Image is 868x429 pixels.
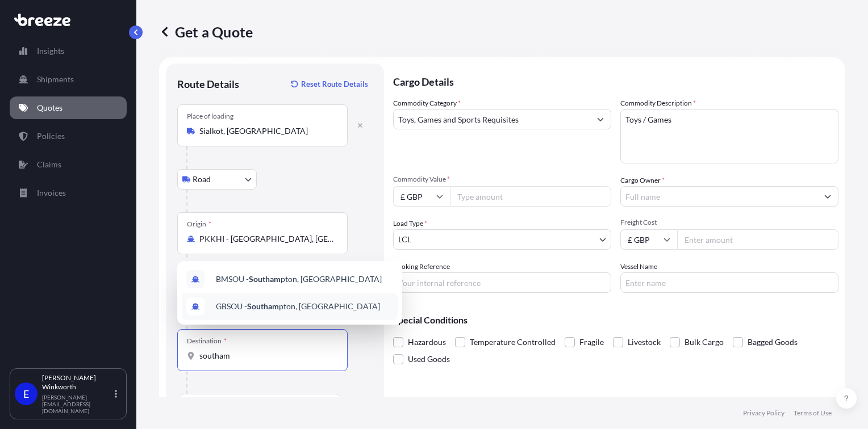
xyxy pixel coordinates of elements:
span: GBSOU - pton, [GEOGRAPHIC_DATA] [216,301,380,312]
b: Southam [247,301,279,311]
p: Claims [37,159,61,170]
label: Vessel Name [620,261,657,272]
p: [PERSON_NAME] Winkworth [42,373,112,392]
p: Privacy Policy [743,409,784,418]
label: Commodity Category [393,98,461,109]
p: Shipments [37,74,74,85]
p: Special Conditions [393,316,838,325]
input: Enter name [620,272,838,293]
input: Type amount [450,186,611,207]
div: Origin [187,220,211,229]
span: Load Type [393,218,427,229]
span: Road [193,174,211,185]
span: Hazardous [408,334,446,351]
input: Your internal reference [393,272,611,293]
p: Reset Route Details [301,78,368,90]
p: Policies [37,131,65,142]
div: Place of loading [187,112,233,121]
span: Livestock [628,334,661,351]
p: Invoices [37,187,66,199]
input: Origin [199,233,333,245]
span: LCL [398,234,411,245]
p: Insights [37,45,64,57]
p: Get a Quote [159,23,253,41]
span: Freight Cost [620,218,838,227]
span: Used Goods [408,351,450,368]
button: Show suggestions [817,186,838,207]
p: Terms of Use [794,409,832,418]
input: Place of loading [199,125,333,137]
p: Cargo Details [393,64,838,98]
span: Bulk Cargo [685,334,724,351]
label: Commodity Description [620,98,696,109]
div: Show suggestions [177,261,402,325]
span: BMSOU - pton, [GEOGRAPHIC_DATA] [216,274,382,285]
p: [PERSON_NAME][EMAIL_ADDRESS][DOMAIN_NAME] [42,394,112,414]
span: Temperature Controlled [470,334,556,351]
label: Booking Reference [393,261,450,272]
input: Destination [199,350,333,361]
div: Destination [187,337,227,346]
span: E [23,388,29,399]
button: Select transport [177,169,257,190]
b: Southam [249,274,281,284]
label: Cargo Owner [620,175,665,186]
input: Select a commodity type [394,109,590,129]
span: Fragile [579,334,604,351]
p: Route Details [177,77,239,91]
span: Commodity Value [393,175,611,184]
input: Enter amount [677,229,838,250]
input: Full name [621,186,817,207]
p: Quotes [37,102,62,113]
button: Show suggestions [590,109,611,129]
span: Bagged Goods [748,334,798,351]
